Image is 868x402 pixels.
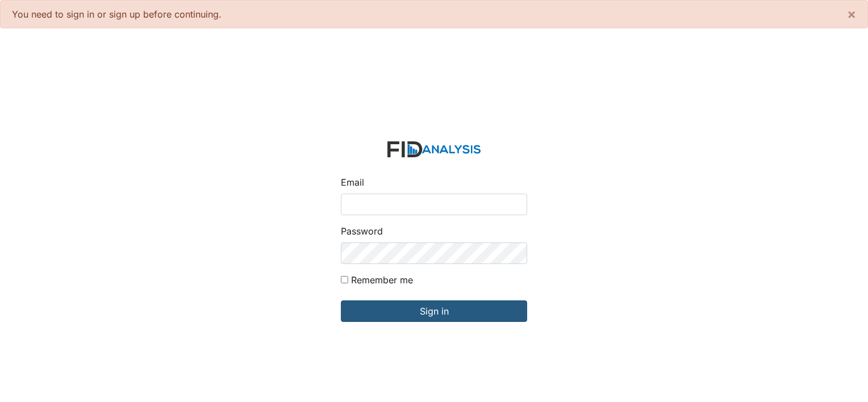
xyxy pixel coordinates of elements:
label: Remember me [351,273,413,287]
span: × [847,6,856,22]
input: Sign in [341,300,527,322]
button: × [836,1,867,28]
label: Password [341,224,383,238]
label: Email [341,175,364,189]
img: logo-2fc8c6e3336f68795322cb6e9a2b9007179b544421de10c17bdaae8622450297.svg [387,141,481,158]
